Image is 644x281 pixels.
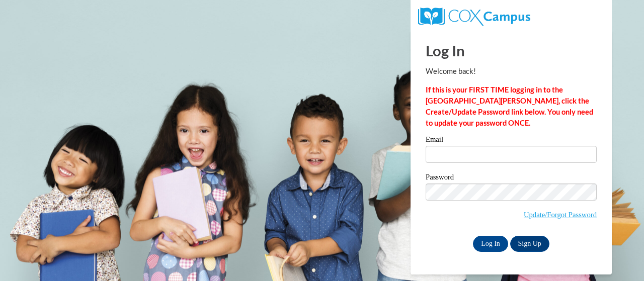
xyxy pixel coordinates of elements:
[426,136,597,146] label: Email
[510,236,549,252] a: Sign Up
[426,40,597,61] h1: Log In
[426,85,593,127] strong: If this is your FIRST TIME logging in to the [GEOGRAPHIC_DATA][PERSON_NAME], click the Create/Upd...
[473,236,508,252] input: Log In
[418,12,530,20] a: COX Campus
[426,66,597,77] p: Welcome back!
[418,8,530,26] img: COX Campus
[426,173,597,183] label: Password
[524,211,597,219] a: Update/Forgot Password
